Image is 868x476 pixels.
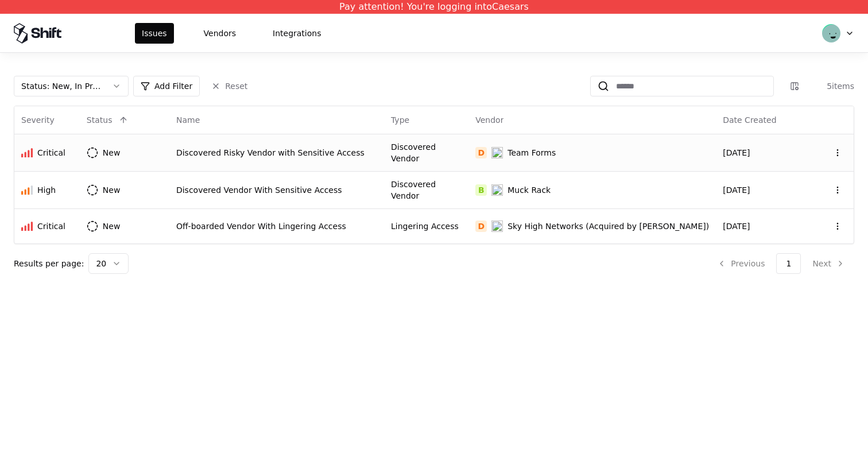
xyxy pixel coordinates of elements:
p: Results per page: [14,258,84,269]
div: New [103,184,121,196]
nav: pagination [708,253,854,274]
div: D [475,220,487,232]
div: Type [391,114,409,126]
div: Status [87,114,113,126]
div: Discovered Vendor [391,179,462,202]
button: 1 [776,253,801,274]
img: Muck Rack [491,184,503,196]
div: Sky High Networks (Acquired by [PERSON_NAME]) [507,220,709,232]
div: Lingering Access [391,220,462,232]
div: Vendor [475,114,503,126]
div: Discovered Risky Vendor with Sensitive Access [176,147,377,158]
button: Vendors [197,23,243,44]
div: Name [176,114,200,126]
img: Sky High Networks (Acquired by McAfee) [491,220,503,232]
div: New [103,220,121,232]
img: Team Forms [491,147,503,158]
div: 5 items [808,80,854,92]
div: Severity [21,114,55,126]
button: Integrations [266,23,328,44]
button: New [87,142,141,163]
div: Team Forms [507,147,556,158]
div: Date Created [723,114,776,126]
button: Issues [135,23,174,44]
button: New [87,216,141,237]
div: Discovered Vendor With Sensitive Access [176,184,377,196]
button: Reset [204,76,254,96]
div: [DATE] [723,220,808,232]
div: Status : New, In Progress [21,80,103,92]
div: B [475,184,487,196]
div: D [475,147,487,158]
div: High [37,184,56,196]
div: Discovered Vendor [391,141,462,164]
button: Add Filter [133,76,200,96]
div: Critical [37,220,65,232]
div: [DATE] [723,147,808,158]
button: New [87,180,141,200]
div: Muck Rack [507,184,551,196]
div: New [103,147,121,158]
div: Off-boarded Vendor With Lingering Access [176,220,377,232]
div: [DATE] [723,184,808,196]
div: Critical [37,147,65,158]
